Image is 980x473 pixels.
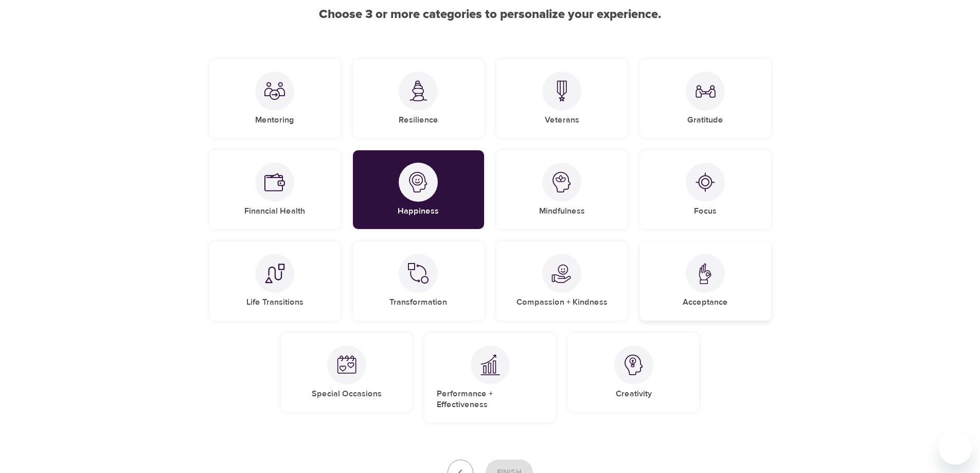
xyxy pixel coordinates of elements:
h5: Focus [694,206,717,217]
img: Special Occasions [336,355,357,375]
div: Special OccasionsSpecial Occasions [281,333,412,412]
img: Focus [695,172,716,192]
h5: Resilience [399,115,438,126]
h5: Acceptance [683,297,728,308]
img: Gratitude [695,81,716,101]
div: MentoringMentoring [209,59,341,138]
div: GratitudeGratitude [640,59,771,138]
img: Life Transitions [264,263,285,284]
div: Compassion + KindnessCompassion + Kindness [496,241,628,320]
img: Compassion + Kindness [551,263,572,284]
div: AcceptanceAcceptance [640,241,771,320]
div: VeteransVeterans [496,59,628,138]
div: CreativityCreativity [568,333,699,412]
h5: Mentoring [255,115,294,126]
h5: Transformation [389,297,447,308]
div: FocusFocus [640,150,771,229]
h5: Happiness [398,206,439,217]
img: Financial Health [264,172,285,192]
h5: Veterans [545,115,579,126]
div: Performance + EffectivenessPerformance + Effectiveness [424,333,556,423]
img: Creativity [623,355,644,375]
h5: Special Occasions [312,389,382,399]
div: MindfulnessMindfulness [496,150,628,229]
div: ResilienceResilience [353,59,484,138]
img: Mindfulness [551,172,572,192]
h5: Creativity [616,389,652,399]
img: Happiness [408,172,429,192]
h2: Choose 3 or more categories to personalize your experience. [209,7,771,22]
h5: Performance + Effectiveness [437,389,543,411]
iframe: Button to launch messaging window [939,432,972,465]
h5: Financial Health [244,206,305,217]
div: HappinessHappiness [353,150,484,229]
div: TransformationTransformation [353,241,484,320]
div: Life TransitionsLife Transitions [209,241,341,320]
div: Financial HealthFinancial Health [209,150,341,229]
img: Mentoring [264,81,285,101]
img: Resilience [408,80,429,101]
h5: Compassion + Kindness [516,297,608,308]
h5: Gratitude [687,115,723,126]
img: Acceptance [695,263,716,284]
h5: Life Transitions [246,297,304,308]
img: Veterans [551,80,572,101]
img: Performance + Effectiveness [480,354,501,375]
img: Transformation [408,263,429,284]
h5: Mindfulness [539,206,585,217]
